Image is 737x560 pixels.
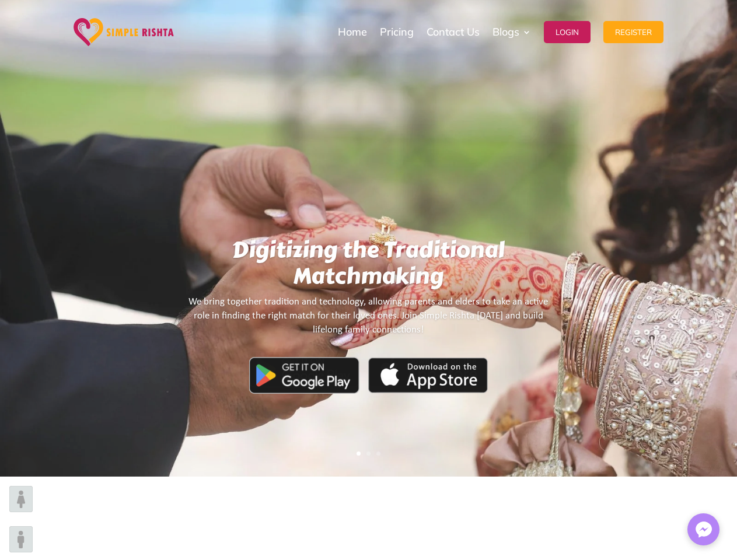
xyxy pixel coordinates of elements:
a: 3 [376,452,380,456]
button: Login [544,21,591,43]
a: Login [544,3,591,61]
a: Register [603,3,663,61]
h1: Digitizing the Traditional Matchmaking [186,237,551,295]
a: 1 [357,452,361,456]
img: Google Play [249,357,359,393]
a: Home [338,3,367,61]
a: 2 [366,452,371,456]
button: Register [603,21,663,43]
img: Messenger [692,518,715,541]
a: Blogs [493,3,531,61]
a: Pricing [380,3,414,61]
: We bring together tradition and technology, allowing parents and elders to take an active role in... [186,295,551,398]
a: Contact Us [427,3,480,61]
